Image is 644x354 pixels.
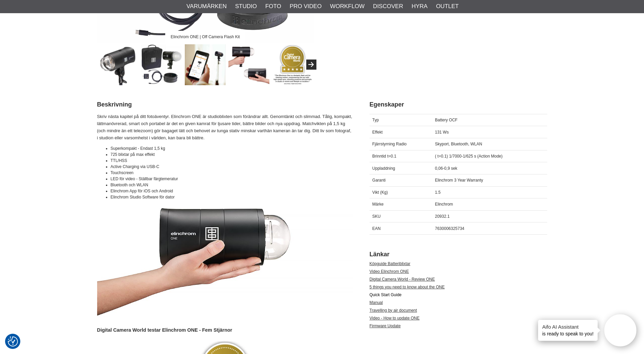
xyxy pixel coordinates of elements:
[330,2,364,11] a: Workflow
[435,214,449,219] span: 20932.1
[372,166,395,171] span: Uppladdning
[370,324,401,328] a: Firmware Update
[372,130,382,135] span: Effekt
[435,226,464,231] span: 7630006325734
[97,44,138,85] img: Elinchrom ONE - Off Camera Flash
[372,214,381,219] span: SKU
[372,202,383,207] span: Märke
[370,308,417,313] a: Travelling by air document
[228,44,269,85] img: Superkompakt
[370,300,383,305] a: Manual
[185,44,226,85] img: Bluetooth - Styrning via App
[370,277,435,282] a: Digital Camera World - Review ONE
[435,118,458,122] span: Battery OCF
[272,44,313,85] img: 5 Stjärnor | Digital Camera World testar ONE
[370,316,420,321] a: Video - How to update ONE
[370,261,410,266] a: Köpguide Batteriblixtar
[412,2,427,11] a: Hyra
[8,336,18,347] img: Revisit consent button
[435,166,457,171] span: 0,06-0,9 sek
[436,2,459,11] a: Outlet
[235,2,257,11] a: Studio
[111,170,353,176] li: Touchscreen
[111,194,353,200] li: Elinchrom Studio Software för dator
[111,151,353,158] li: 725 blixtar på max effekt
[370,250,547,259] h2: Länkar
[372,154,396,159] span: Brinntid t=0.1
[372,118,379,122] span: Typ
[265,2,281,11] a: Foto
[435,190,441,195] span: 1.5
[306,60,316,70] button: Next
[111,164,353,170] li: Active Charging via USB-C
[435,130,449,135] span: 131 Ws
[370,285,445,289] a: 5 things you need to know about the ONE
[372,142,406,146] span: Fjärrstyrning Radio
[97,205,353,317] img: Elinchrom ONE Off-Camera Flash
[8,335,18,348] button: Samtyckesinställningar
[186,2,227,11] a: Varumärken
[111,145,353,151] li: Superkompakt - Endast 1,5 kg
[111,182,353,188] li: Bluetooth och WLAN
[370,100,547,109] h2: Egenskaper
[290,2,321,11] a: Pro Video
[97,327,353,333] h4: Digital Camera World testar Elinchrom ONE - Fem Stjärnor
[111,158,353,164] li: TTL/HSS
[372,190,388,195] span: Vikt (Kg)
[370,269,409,274] a: Video Elinchrom ONE
[435,154,503,159] span: ( t=0.1) 1/7000-1/625 s (Action Mode)
[538,320,598,341] div: is ready to speak to you!
[111,176,353,182] li: LED för video - Ställbar färgtemeratur
[370,292,402,297] a: Quick Start Guide
[165,31,246,43] div: Elinchrom ONE | Off Camera Flash Kit
[97,100,353,109] h2: Beskrivning
[111,188,353,194] li: Elinchrom App för iOS och Android
[372,178,385,183] span: Garanti
[141,44,182,85] img: Elinchrom ONE | Off Camera Flash Kit
[372,226,381,231] span: EAN
[542,323,594,330] h4: Aifo AI Assistant
[435,142,482,146] span: Skyport, Bluetooth, WLAN
[97,113,353,141] p: Skriv nästa kapitel på ditt fotoäventyr. Elinchrom ONE är studioblixten som förändrar allt. Genom...
[435,202,453,207] span: Elinchrom
[435,178,483,183] span: Elinchrom 3 Year Warranty
[373,2,403,11] a: Discover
